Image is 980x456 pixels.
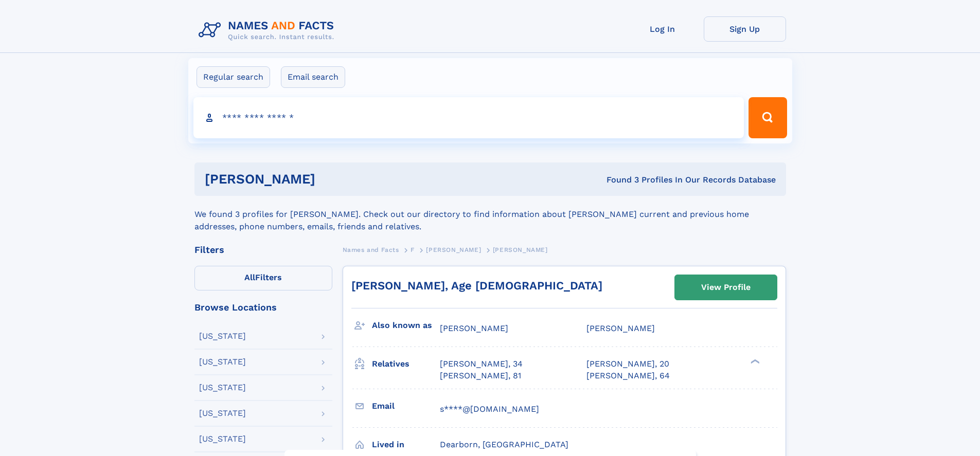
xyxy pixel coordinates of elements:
[749,97,787,138] button: Search Button
[199,358,246,366] div: [US_STATE]
[372,317,440,334] h3: Also known as
[440,370,521,381] a: [PERSON_NAME], 81
[199,332,246,340] div: [US_STATE]
[197,66,270,88] label: Regular search
[343,243,399,256] a: Names and Facts
[701,276,751,299] div: View Profile
[440,358,523,370] a: [PERSON_NAME], 34
[426,246,481,253] span: [PERSON_NAME]
[351,279,602,292] a: [PERSON_NAME], Age [DEMOGRAPHIC_DATA]
[194,266,332,290] label: Filters
[199,384,246,392] div: [US_STATE]
[372,355,440,373] h3: Relatives
[493,246,548,253] span: [PERSON_NAME]
[372,397,440,415] h3: Email
[199,435,246,443] div: [US_STATE]
[244,272,255,282] span: All
[621,16,704,42] a: Log In
[586,370,670,381] a: [PERSON_NAME], 64
[461,174,776,186] div: Found 3 Profiles In Our Records Database
[205,173,461,186] h1: [PERSON_NAME]
[199,409,246,417] div: [US_STATE]
[194,16,343,44] img: Logo Names and Facts
[281,66,345,88] label: Email search
[194,303,332,312] div: Browse Locations
[193,97,744,138] input: search input
[586,323,655,333] span: [PERSON_NAME]
[411,246,415,253] span: F
[675,275,777,300] a: View Profile
[748,358,760,365] div: ❯
[440,440,568,449] span: Dearborn, [GEOGRAPHIC_DATA]
[411,243,415,256] a: F
[586,358,669,370] a: [PERSON_NAME], 20
[704,16,786,42] a: Sign Up
[372,436,440,453] h3: Lived in
[194,196,786,233] div: We found 3 profiles for [PERSON_NAME]. Check out our directory to find information about [PERSON_...
[194,245,332,254] div: Filters
[426,243,481,256] a: [PERSON_NAME]
[440,323,508,333] span: [PERSON_NAME]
